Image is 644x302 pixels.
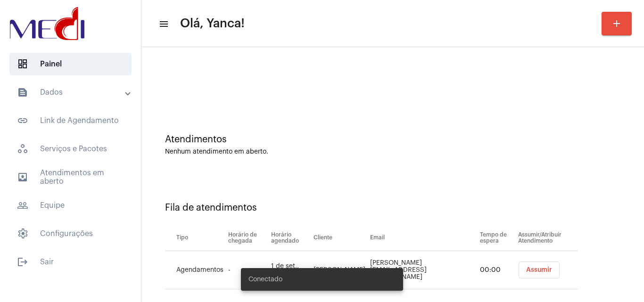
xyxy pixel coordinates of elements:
[9,166,132,188] span: Atendimentos em aberto
[9,109,132,132] span: Link de Agendamento
[17,115,28,126] mat-icon: sidenav icon
[526,267,552,273] span: Assumir
[17,200,28,211] mat-icon: sidenav icon
[9,53,132,75] span: Painel
[8,5,87,42] img: d3a1b5fa-500b-b90f-5a1c-719c20e9830b.png
[311,225,368,251] th: Cliente
[9,138,132,160] span: Serviços e Pacotes
[17,256,28,268] mat-icon: sidenav icon
[478,225,515,251] th: Tempo de espera
[165,134,620,145] div: Atendimentos
[165,251,226,289] td: Agendamentos
[6,81,141,104] mat-expansion-panel-header: sidenav iconDados
[17,143,28,155] span: sidenav icon
[311,251,368,289] td: [PERSON_NAME]
[226,225,269,251] th: Horário de chegada
[9,251,132,273] span: Sair
[165,203,620,213] div: Fila de atendimentos
[9,222,132,245] span: Configurações
[17,87,126,98] mat-panel-title: Dados
[269,225,311,251] th: Horário agendado
[518,261,578,278] mat-chip-list: selection
[180,16,245,31] span: Olá, Yanca!
[17,228,28,239] span: sidenav icon
[368,225,478,251] th: Email
[165,148,620,155] div: Nenhum atendimento em aberto.
[226,251,269,289] td: -
[368,251,478,289] td: [PERSON_NAME][EMAIL_ADDRESS][DOMAIN_NAME]
[478,251,515,289] td: 00:00
[17,87,28,98] mat-icon: sidenav icon
[17,58,28,70] span: sidenav icon
[17,171,28,183] mat-icon: sidenav icon
[165,225,226,251] th: Tipo
[516,225,578,251] th: Assumir/Atribuir Atendimento
[9,194,132,217] span: Equipe
[158,18,168,30] mat-icon: sidenav icon
[611,18,622,29] mat-icon: add
[269,251,311,289] td: 1 de set., 18:00
[519,261,560,278] button: Assumir
[248,275,282,284] span: Conectado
